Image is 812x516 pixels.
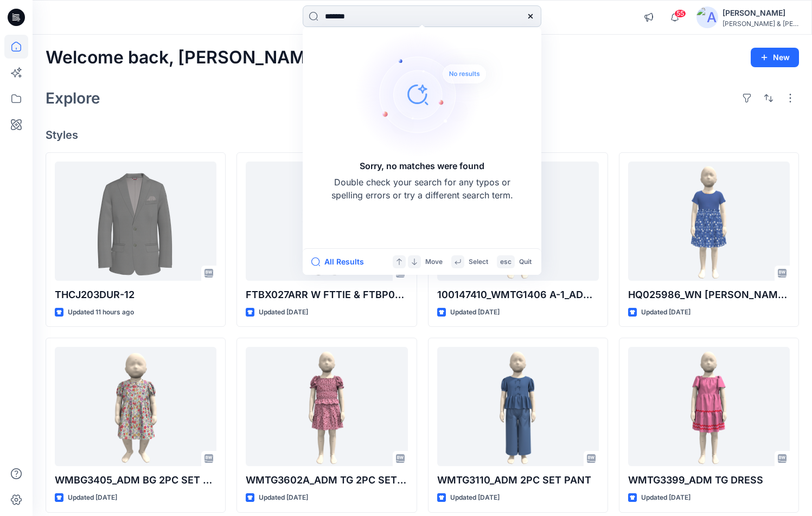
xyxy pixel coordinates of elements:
a: WMTG3399_ADM TG DRESS [628,347,790,466]
img: avatar [696,7,718,28]
p: THCJ203DUR-12 [55,287,216,302]
p: WMTG3399_ADM TG DRESS [628,473,790,488]
p: Updated [DATE] [68,492,117,504]
p: WMTG3110_ADM 2PC SET PANT [437,473,599,488]
p: Updated [DATE] [450,492,500,504]
span: 55 [674,9,686,18]
p: Quit [519,256,532,268]
p: Updated [DATE] [641,492,690,504]
img: Sorry, no matches were found [355,29,507,159]
a: WMTG3602A_ADM TG 2PC SET SKORT [246,347,407,466]
a: THCJ203DUR-12 [55,162,216,281]
a: WMTG3110_ADM 2PC SET PANT [437,347,599,466]
a: FTBX027ARR W FTTIE & FTBP087AAR & FTBV009CPR [246,162,407,281]
p: WMTG3602A_ADM TG 2PC SET SKORT [246,473,407,488]
p: Updated [DATE] [259,307,308,318]
button: All Results [311,255,371,268]
p: 100147410_WMTG1406 A-1_ADM_Toddler Girls Dress updated 6.20 colorways [437,287,599,302]
div: [PERSON_NAME] & [PERSON_NAME] [723,20,798,28]
p: Move [425,256,443,268]
p: Double check your search for any typos or spelling errors or try a different search term. [330,176,514,202]
h4: Styles [46,128,799,141]
p: Updated [DATE] [641,307,690,318]
p: Updated 11 hours ago [68,307,134,318]
p: Updated [DATE] [259,492,308,504]
h5: Sorry, no matches were found [360,159,484,172]
a: WMBG3405_ADM BG 2PC SET DRESS poplin_chambray 9.21 [55,347,216,466]
p: Select [469,256,488,268]
p: WMBG3405_ADM BG 2PC SET DRESS poplin_chambray 9.21 [55,473,216,488]
button: New [751,48,799,67]
p: HQ025986_WN [PERSON_NAME] DRESS OLX down size from D33 [628,287,790,302]
p: esc [500,256,512,268]
div: [PERSON_NAME] [723,7,798,20]
p: FTBX027ARR W FTTIE & FTBP087AAR & FTBV009CPR [246,287,407,302]
a: HQ025986_WN SS TUTU DRESS OLX down size from D33 [628,162,790,281]
h2: Welcome back, [PERSON_NAME] [46,48,323,68]
h2: Explore [46,89,100,107]
p: Updated [DATE] [450,307,500,318]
